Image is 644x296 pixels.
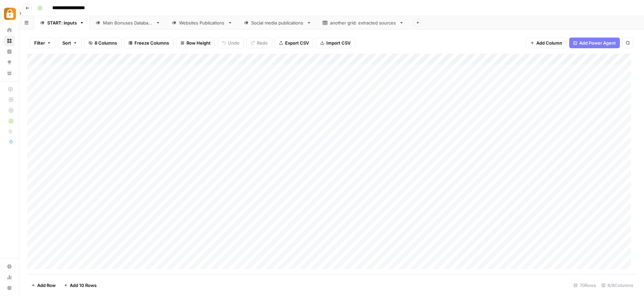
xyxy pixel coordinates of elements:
[179,19,225,26] div: Websites Publications
[124,38,173,48] button: Freeze Columns
[84,38,121,48] button: 8 Columns
[218,38,244,48] button: Undo
[275,38,313,48] button: Export CSV
[186,40,211,46] span: Row Height
[257,40,268,46] span: Redo
[30,38,55,48] button: Filter
[4,272,15,283] a: Usage
[37,282,56,289] span: Add Row
[526,38,567,48] button: Add Column
[4,36,15,46] a: Browse
[238,16,317,29] a: Social media publications
[251,19,304,26] div: Social media publications
[228,40,239,46] span: Undo
[135,40,169,46] span: Freeze Columns
[285,40,309,46] span: Export CSV
[4,46,15,57] a: Insights
[571,280,599,291] div: 70 Rows
[317,16,410,29] a: another grid: extracted sources
[579,40,616,46] span: Add Power Agent
[4,68,15,78] a: Your Data
[4,57,15,68] a: Opportunities
[58,38,82,48] button: Sort
[90,16,166,29] a: Main Bonuses Database
[330,19,396,26] div: another grid: extracted sources
[4,5,15,22] button: Workspace: Adzz
[599,280,636,291] div: 8/8 Columns
[34,40,45,46] span: Filter
[4,8,16,20] img: Adzz Logo
[103,19,153,26] div: Main Bonuses Database
[4,261,15,272] a: Settings
[536,40,562,46] span: Add Column
[4,25,15,36] a: Home
[47,19,77,26] div: START: inputs
[27,280,60,291] button: Add Row
[95,40,117,46] span: 8 Columns
[70,282,97,289] span: Add 10 Rows
[166,16,238,29] a: Websites Publications
[569,38,620,48] button: Add Power Agent
[34,16,90,29] a: START: inputs
[4,283,15,293] button: Help + Support
[326,40,351,46] span: Import CSV
[62,40,71,46] span: Sort
[247,38,272,48] button: Redo
[176,38,215,48] button: Row Height
[60,280,101,291] button: Add 10 Rows
[316,38,355,48] button: Import CSV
